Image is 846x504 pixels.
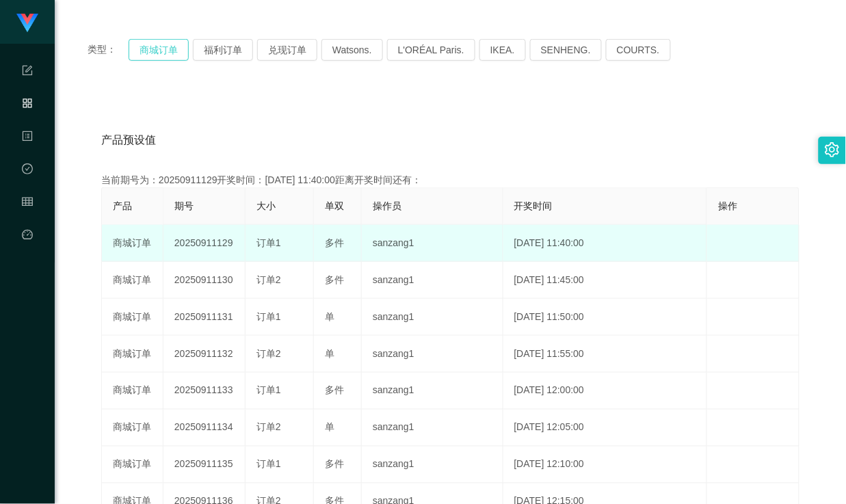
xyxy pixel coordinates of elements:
[362,225,503,262] td: sanzang1
[129,39,189,61] button: 商城订单
[325,311,334,322] span: 单
[22,92,33,119] i: 图标: appstore-o
[503,336,708,373] td: [DATE] 11:55:00
[193,39,253,61] button: 福利订单
[256,311,281,322] span: 订单1
[503,262,708,299] td: [DATE] 11:45:00
[362,299,503,336] td: sanzang1
[373,200,401,211] span: 操作员
[163,336,246,373] td: 20250911132
[362,447,503,483] td: sanzang1
[325,348,334,359] span: 单
[102,262,163,299] td: 商城订单
[102,447,163,483] td: 商城订单
[503,373,708,410] td: [DATE] 12:00:00
[257,39,317,61] button: 兑现订单
[256,348,281,359] span: 订单2
[102,410,163,447] td: 商城订单
[163,410,246,447] td: 20250911134
[163,225,246,262] td: 20250911129
[102,373,163,410] td: 商城订单
[174,200,194,211] span: 期号
[102,225,163,262] td: 商城订单
[22,66,33,187] span: 系统配置
[718,200,737,211] span: 操作
[503,225,708,262] td: [DATE] 11:40:00
[163,262,246,299] td: 20250911130
[325,237,344,248] span: 多件
[256,200,276,211] span: 大小
[16,14,38,33] img: logo.9652507e.png
[362,373,503,410] td: sanzang1
[22,124,33,152] i: 图标: profile
[163,447,246,483] td: 20250911135
[530,39,602,61] button: SENHENG.
[22,59,33,86] i: 图标: form
[256,422,281,433] span: 订单2
[102,336,163,373] td: 商城订单
[22,197,33,319] span: 会员管理
[88,39,129,61] span: 类型：
[503,299,708,336] td: [DATE] 11:50:00
[325,200,344,211] span: 单双
[825,142,840,157] i: 图标: setting
[503,447,708,483] td: [DATE] 12:10:00
[514,200,553,211] span: 开奖时间
[101,173,799,187] div: 当前期号为：20250911129开奖时间：[DATE] 11:40:00距离开奖时间还有：
[479,39,526,61] button: IKEA.
[362,336,503,373] td: sanzang1
[321,39,383,61] button: Watsons.
[163,373,246,410] td: 20250911133
[22,98,33,220] span: 产品管理
[22,131,33,253] span: 内容中心
[256,385,281,396] span: 订单1
[256,274,281,285] span: 订单2
[22,222,33,360] a: 图标: dashboard平台首页
[362,262,503,299] td: sanzang1
[325,385,344,396] span: 多件
[256,459,281,470] span: 订单1
[362,410,503,447] td: sanzang1
[101,132,156,148] span: 产品预设值
[325,422,334,433] span: 单
[22,157,33,185] i: 图标: check-circle-o
[113,200,132,211] span: 产品
[503,410,708,447] td: [DATE] 12:05:00
[325,274,344,285] span: 多件
[102,299,163,336] td: 商城订单
[22,190,33,217] i: 图标: table
[163,299,246,336] td: 20250911131
[606,39,671,61] button: COURTS.
[387,39,475,61] button: L'ORÉAL Paris.
[325,459,344,470] span: 多件
[22,164,33,286] span: 数据中心
[256,237,281,248] span: 订单1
